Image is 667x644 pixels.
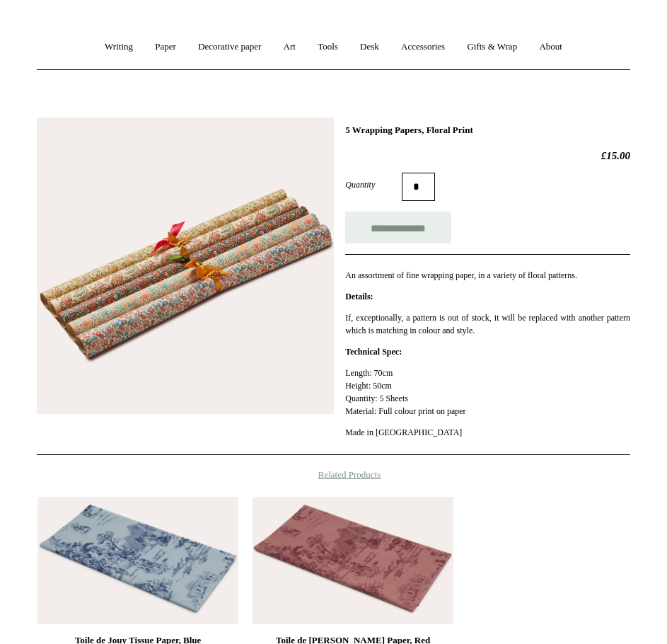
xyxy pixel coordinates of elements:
p: Length: 70cm Height: 50cm Quantity: 5 Sheets Material: Full colour print on paper [345,367,630,418]
a: Decorative paper [188,28,271,66]
img: Toile de Jouy Tissue Paper, Blue [37,497,238,624]
a: Art [274,28,306,66]
p: An assortment of fine wrapping paper, in a variety of floral patterns. [345,269,630,282]
strong: Technical Spec: [345,347,402,357]
a: Paper [145,28,186,66]
a: Tools [308,28,348,66]
h1: 5 Wrapping Papers, Floral Print [345,125,630,136]
a: Toile de Jouy Tissue Paper, Red Toile de Jouy Tissue Paper, Red [253,497,453,624]
p: Made in [GEOGRAPHIC_DATA] [345,426,630,439]
a: About [529,28,572,66]
p: If, exceptionally, a pattern is out of stock, it will be replaced with another pattern which is m... [345,311,630,337]
a: Gifts & Wrap [457,28,527,66]
a: Desk [350,28,389,66]
strong: Details: [345,292,373,301]
a: Toile de Jouy Tissue Paper, Blue Toile de Jouy Tissue Paper, Blue [37,497,238,624]
a: Writing [95,28,143,66]
a: Accessories [391,28,455,66]
img: Toile de Jouy Tissue Paper, Red [253,497,453,624]
img: 5 Wrapping Papers, Floral Print [37,117,334,414]
label: Quantity [345,178,402,191]
h2: £15.00 [345,149,630,162]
